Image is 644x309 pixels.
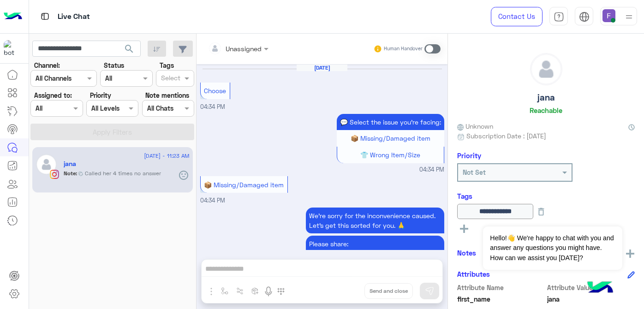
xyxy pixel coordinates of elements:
small: Human Handover [384,45,423,53]
h5: jana [537,92,555,103]
img: defaultAdmin.png [531,53,562,85]
label: Note mentions [145,90,189,100]
label: Assigned to: [34,90,72,100]
b: Note [64,170,76,177]
span: Called her 4 times no answer [85,169,161,178]
img: tab [554,12,564,22]
img: tab [39,11,51,22]
h6: Notes [457,249,476,257]
span: Unknown [457,121,493,131]
span: 04:34 PM [419,166,444,174]
h6: Tags [457,192,635,200]
h6: Attributes [457,270,490,278]
b: : [76,170,85,177]
label: Channel: [34,60,60,70]
img: 317874714732967 [4,40,20,57]
a: Contact Us [491,7,543,26]
span: Subscription Date : [DATE] [466,131,546,141]
span: 📦 Missing/Damaged item [351,134,430,142]
span: Attribute Value [547,283,635,292]
p: 24/8/2025, 4:34 PM [306,208,444,233]
h5: jana [64,160,76,168]
button: Apply Filters [30,124,194,140]
span: 📦 Missing/Damaged item [204,181,284,189]
h6: Priority [457,151,481,160]
img: add [626,250,634,258]
label: Tags [160,60,174,70]
img: profile [623,11,635,23]
label: Status [104,60,124,70]
span: Choose [204,87,226,95]
a: tab [549,7,568,26]
h6: [DATE] [297,65,347,71]
p: Live Chat [58,11,90,23]
span: first_name [457,294,545,304]
span: [DATE] - 11:23 AM [144,152,189,160]
img: defaultAdmin.png [36,154,57,175]
img: hulul-logo.png [584,272,616,304]
span: search [124,43,135,54]
label: Priority [90,90,111,100]
div: Select [160,73,180,85]
button: Send and close [364,283,413,299]
p: 24/8/2025, 4:34 PM [337,114,444,130]
span: 04:34 PM [200,103,225,110]
span: Hello!👋 We're happy to chat with you and answer any questions you might have. How can we assist y... [483,226,622,270]
img: tab [579,12,590,22]
span: 04:34 PM [200,197,225,204]
button: search [118,41,141,60]
img: Instagram [50,170,59,179]
span: 👕 Wrong Item/Size [360,151,420,159]
span: Attribute Name [457,283,545,292]
img: userImage [602,9,615,22]
span: jana [547,294,635,304]
h6: Reachable [530,106,562,114]
img: Logo [4,7,22,26]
